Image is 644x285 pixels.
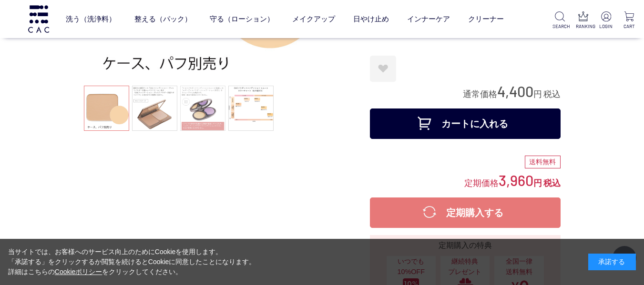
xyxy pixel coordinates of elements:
[497,82,533,100] span: 4,400
[622,11,636,30] a: CART
[552,11,567,30] a: SEARCH
[66,6,116,31] a: 洗う（洗浄料）
[599,11,613,30] a: LOGIN
[533,89,542,99] span: 円
[463,89,497,99] span: 通常価格
[533,178,542,188] span: 円
[464,177,499,188] span: 定期価格
[55,268,102,275] a: Cookieポリシー
[543,178,561,188] span: 税込
[370,197,561,228] button: 定期購入する
[353,6,389,31] a: 日やけ止め
[292,6,335,31] a: メイクアップ
[210,6,274,31] a: 守る（ローション）
[468,6,504,31] a: クリーナー
[407,6,450,31] a: インナーケア
[543,89,561,99] span: 税込
[370,108,561,139] button: カートに入れる
[525,156,561,169] div: 送料無料
[8,247,256,277] div: 当サイトでは、お客様へのサービス向上のためにCookieを使用します。 「承諾する」をクリックするか閲覧を続けるとCookieに同意したことになります。 詳細はこちらの をクリックしてください。
[499,171,533,189] span: 3,960
[134,6,192,31] a: 整える（パック）
[576,23,591,30] p: RANKING
[588,254,636,270] div: 承諾する
[370,56,396,82] a: お気に入りに登録する
[622,23,636,30] p: CART
[27,5,51,32] img: logo
[552,23,567,30] p: SEARCH
[599,23,613,30] p: LOGIN
[576,11,591,30] a: RANKING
